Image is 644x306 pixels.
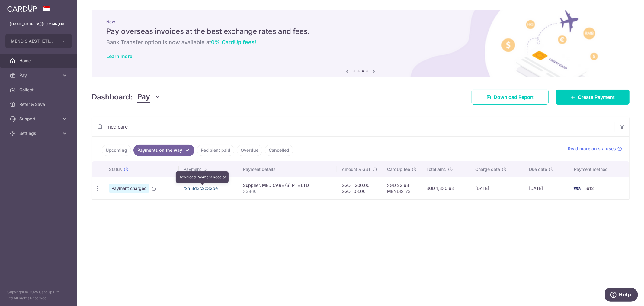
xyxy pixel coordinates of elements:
a: Recipient paid [197,145,234,156]
a: Cancelled [265,145,293,156]
span: Payment charged [109,184,149,193]
span: Due date [529,166,547,172]
span: Amount & GST [342,166,371,172]
td: SGD 1,330.63 [421,177,470,199]
td: SGD 1,200.00 SGD 108.00 [337,177,382,199]
th: Payment ID [179,161,238,177]
a: Create Payment [556,90,630,105]
td: [DATE] [470,177,524,199]
a: Learn more [106,53,132,59]
span: Collect [19,87,59,93]
span: Charge date [475,166,500,172]
span: Home [19,58,59,64]
td: SGD 22.63 MENDIS173 [382,177,421,199]
img: CardUp [7,5,37,12]
th: Payment method [569,161,629,177]
h5: Pay overseas invoices at the best exchange rates and fees. [106,27,615,36]
span: Pay [19,72,59,78]
span: Pay [137,91,150,103]
img: Bank Card [571,185,583,192]
span: CardUp fee [387,166,410,172]
span: Read more on statuses [568,146,616,152]
th: Payment details [238,161,337,177]
span: MENDIS AESTHETICS PTE. LTD. [11,38,56,44]
td: [DATE] [524,177,569,199]
span: Settings [19,130,59,136]
a: Read more on statuses [568,146,622,152]
p: 33860 [243,188,332,194]
p: [EMAIL_ADDRESS][DOMAIN_NAME] [10,21,68,27]
iframe: Opens a widget where you can find more information [605,288,638,303]
span: Refer & Save [19,101,59,107]
a: Overdue [237,145,262,156]
img: International Invoice Banner [92,10,630,77]
a: txn_3d3c2c32be1 [184,186,219,191]
a: Download Report [472,90,549,105]
button: MENDIS AESTHETICS PTE. LTD. [5,34,72,48]
div: Download Payment Receipt [176,171,229,183]
span: Status [109,166,122,172]
span: 0% CardUp fees! [211,39,256,45]
span: 5612 [584,186,594,191]
button: Pay [137,91,161,103]
input: Search by recipient name, payment id or reference [92,117,615,136]
h4: Dashboard: [92,92,133,103]
span: Total amt. [426,166,446,172]
a: Payments on the way [133,145,194,156]
h6: Bank Transfer option is now available at [106,39,615,46]
span: Support [19,116,59,122]
span: Download Report [494,93,534,101]
a: Upcoming [102,145,131,156]
span: Create Payment [578,93,615,101]
div: Supplier. MEDICARE (S) PTE LTD [243,182,332,188]
p: New [106,19,615,24]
